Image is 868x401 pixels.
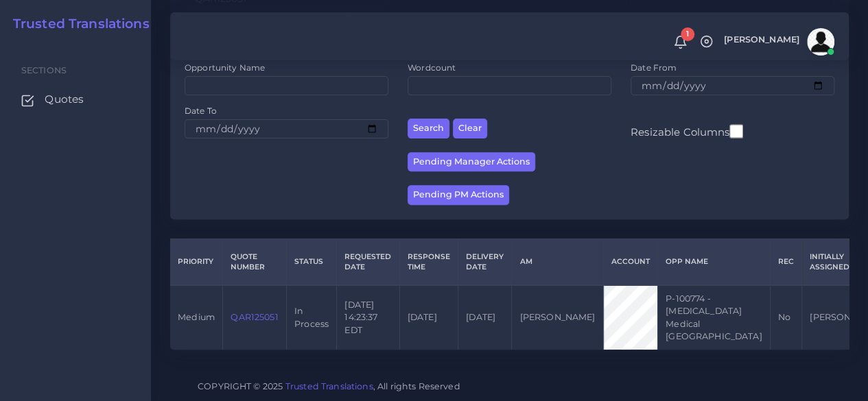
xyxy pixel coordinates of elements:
button: Search [408,119,449,138]
td: [DATE] 14:23:37 EDT [337,285,399,350]
th: Quote Number [223,239,287,285]
td: In Process [286,285,336,350]
button: Clear [453,119,487,138]
th: Opp Name [657,239,770,285]
th: Status [286,239,336,285]
a: Trusted Translations [285,381,373,391]
button: Pending PM Actions [408,185,509,205]
a: 1 [668,35,692,49]
th: Requested Date [337,239,399,285]
th: AM [512,239,603,285]
span: , All rights Reserved [373,379,460,393]
input: Resizable Columns [729,123,743,140]
th: Response Time [399,239,458,285]
img: avatar [807,28,834,56]
td: P-100774 - [MEDICAL_DATA] Medical [GEOGRAPHIC_DATA] [657,285,770,350]
a: Trusted Translations [3,16,150,32]
label: Date To [185,105,217,117]
a: [PERSON_NAME]avatar [717,28,839,56]
span: COPYRIGHT © 2025 [198,379,460,393]
span: medium [178,312,215,322]
label: Resizable Columns [631,123,743,140]
span: 1 [681,27,694,41]
th: REC [770,239,801,285]
td: [DATE] [458,285,511,350]
button: Pending Manager Actions [408,152,535,172]
a: QAR125051 [231,312,278,322]
td: [PERSON_NAME] [512,285,603,350]
td: No [770,285,801,350]
td: [DATE] [399,285,458,350]
span: Sections [21,65,67,75]
th: Priority [170,239,223,285]
span: Quotes [45,92,84,107]
th: Account [603,239,657,285]
span: [PERSON_NAME] [724,36,799,45]
a: Quotes [10,85,141,114]
th: Delivery Date [458,239,511,285]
